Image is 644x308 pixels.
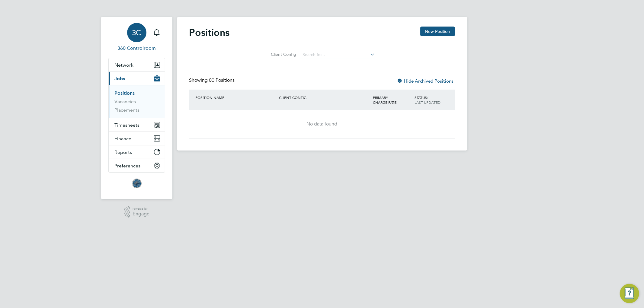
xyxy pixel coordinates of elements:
[413,92,455,108] div: STATUS
[194,92,277,103] div: POSITION NAME
[420,27,455,36] button: New Position
[109,72,165,85] button: Jobs
[133,206,149,211] span: Powered by
[115,163,141,169] span: Preferences
[108,179,165,188] a: Go to home page
[195,121,449,127] div: No data found
[371,92,413,108] div: PRIMARY CHARGE RATE
[300,51,375,59] input: Search for...
[109,85,165,118] div: Jobs
[277,92,371,103] div: CLIENT CONFIG
[109,159,165,172] button: Preferences
[427,95,428,100] span: /
[108,23,165,52] a: 3C360 Controlroom
[109,118,165,132] button: Timesheets
[133,211,149,217] span: Engage
[189,27,230,39] h2: Positions
[115,136,132,141] span: Finance
[189,77,236,84] div: Showing
[209,77,235,83] span: 00 Positions
[124,206,149,218] a: Powered byEngage
[109,145,165,159] button: Reports
[269,52,296,57] label: Client Config
[132,29,141,37] span: 3C
[108,45,165,52] span: 360 Controlroom
[101,17,172,199] nav: Main navigation
[115,62,134,68] span: Network
[109,58,165,71] button: Network
[415,100,441,105] span: LAST UPDATED
[109,132,165,145] button: Finance
[115,90,135,96] a: Positions
[115,99,136,104] a: Vacancies
[115,76,125,81] span: Jobs
[620,284,639,303] button: Engage Resource Center
[397,78,454,84] label: Hide Archived Positions
[115,122,140,128] span: Timesheets
[115,107,140,113] a: Placements
[115,149,132,155] span: Reports
[132,179,142,188] img: 360alertsecurity-logo-retina.png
